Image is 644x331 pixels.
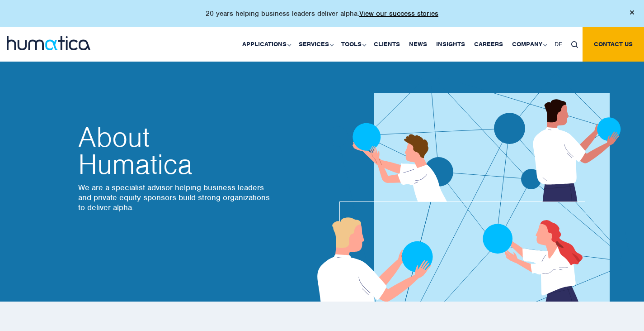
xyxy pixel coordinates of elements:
[294,27,337,62] a: Services
[78,124,273,151] span: About
[571,41,578,48] img: search_icon
[78,182,273,212] p: We are a specialist advisor helping business leaders and private equity sponsors build strong org...
[369,27,404,62] a: Clients
[359,9,438,18] a: View our success stories
[238,27,294,62] a: Applications
[404,27,432,62] a: News
[583,27,644,62] a: Contact us
[432,27,470,62] a: Insights
[337,27,369,62] a: Tools
[470,27,508,62] a: Careers
[7,36,90,50] img: logo
[78,124,273,178] h2: Humatica
[550,27,567,62] a: DE
[508,27,550,62] a: Company
[555,40,562,48] span: DE
[206,9,438,18] p: 20 years helping business leaders deliver alpha.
